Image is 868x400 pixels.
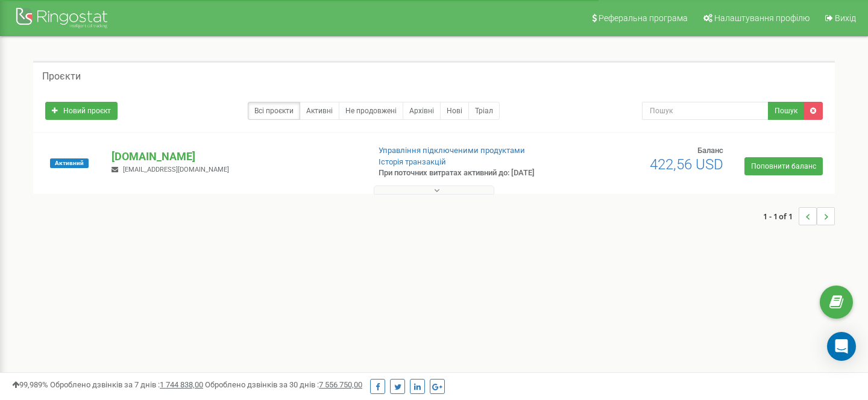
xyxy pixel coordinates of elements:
input: Пошук [642,102,769,120]
a: Нові [440,102,469,120]
button: Пошук [768,102,804,120]
a: Всі проєкти [248,102,300,120]
span: 422,56 USD [650,156,723,173]
a: Не продовжені [339,102,403,120]
p: При поточних витратах активний до: [DATE] [379,167,559,179]
span: 1 - 1 of 1 [763,207,799,225]
span: Активний [50,158,89,168]
a: Управління підключеними продуктами [379,146,525,155]
div: Open Intercom Messenger [827,332,856,361]
span: Налаштування профілю [714,13,810,23]
span: Реферальна програма [599,13,688,23]
span: [EMAIL_ADDRESS][DOMAIN_NAME] [123,166,229,173]
span: Оброблено дзвінків за 30 днів : [205,380,362,389]
a: Новий проєкт [45,102,118,120]
h5: Проєкти [42,71,81,82]
a: Історія транзакцій [379,157,446,166]
nav: ... [763,195,835,237]
span: 99,989% [12,380,48,389]
a: Активні [300,102,339,120]
span: Баланс [697,146,723,155]
span: Оброблено дзвінків за 7 днів : [50,380,203,389]
p: [DOMAIN_NAME] [112,149,359,164]
a: Поповнити баланс [744,157,823,175]
span: Вихід [835,13,856,23]
u: 1 744 838,00 [160,380,203,389]
a: Архівні [403,102,441,120]
a: Тріал [468,102,500,120]
u: 7 556 750,00 [319,380,362,389]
